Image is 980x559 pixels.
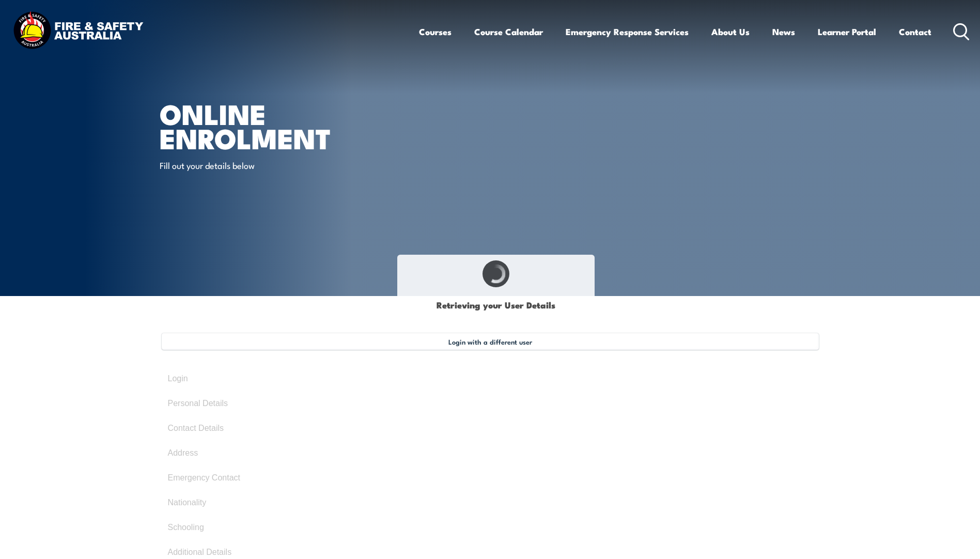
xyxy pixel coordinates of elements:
[160,159,348,171] p: Fill out your details below
[160,101,415,149] h1: Online Enrolment
[448,337,532,346] span: Login with a different user
[403,293,589,317] h1: Retrieving your User Details
[419,18,452,45] a: Courses
[899,18,931,45] a: Contact
[772,18,795,45] a: News
[474,18,543,45] a: Course Calendar
[711,18,750,45] a: About Us
[566,18,689,45] a: Emergency Response Services
[818,18,876,45] a: Learner Portal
